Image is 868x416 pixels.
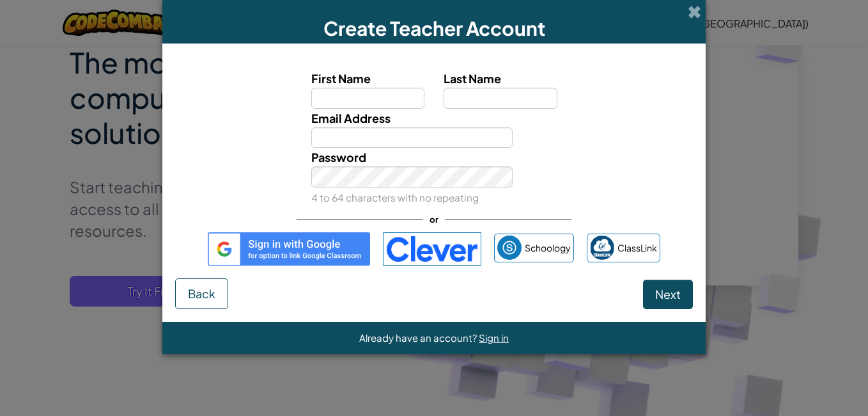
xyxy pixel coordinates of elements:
span: First Name [311,71,371,86]
span: Last Name [444,71,501,86]
button: Back [175,278,228,309]
span: Next [655,287,681,301]
a: Sign in [479,332,509,344]
img: classlink-logo-small.png [590,236,614,260]
span: Password [311,150,366,164]
span: Email Address [311,111,391,125]
span: Schoology [525,239,571,257]
span: Create Teacher Account [323,16,545,40]
button: Next [643,280,693,309]
span: Back [188,286,215,301]
img: gplus_sso_button2.svg [208,232,370,266]
small: 4 to 64 characters with no repeating [311,191,479,204]
img: schoology.png [497,236,522,260]
span: or [423,210,445,228]
span: Already have an account? [359,332,479,344]
img: clever-logo-blue.png [383,232,481,266]
span: ClassLink [617,239,657,257]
